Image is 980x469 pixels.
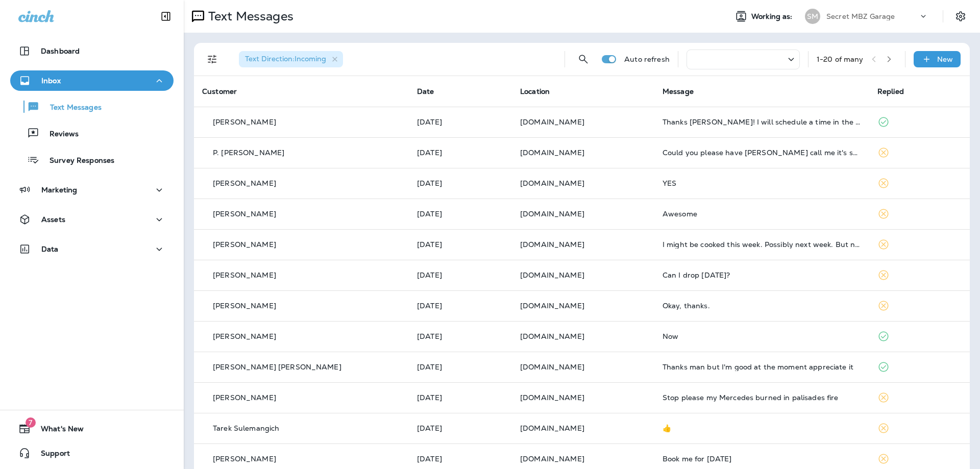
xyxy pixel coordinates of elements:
[663,118,861,126] div: Thanks Jeff! I will schedule a time in the next week or so for service. The car show that BK serv...
[817,55,864,63] div: 1 - 20 of many
[663,393,861,402] div: Stop please my Mercedes burned in palisades fire
[41,186,77,194] p: Marketing
[213,455,276,463] p: [PERSON_NAME]
[10,70,174,91] button: Inbox
[663,149,861,157] div: Could you please have Louie call me it's sugar 310-493-5863 thank you
[663,363,861,371] div: Thanks man but I'm good at the moment appreciate it
[520,393,584,402] span: [DOMAIN_NAME]
[417,302,504,310] p: Aug 25, 2025 10:01 AM
[417,149,504,157] p: Aug 27, 2025 01:38 PM
[41,77,61,85] p: Inbox
[39,156,114,166] p: Survey Responses
[417,87,434,96] span: Date
[624,55,670,63] p: Auto refresh
[751,12,795,21] span: Working as:
[663,210,861,218] div: Awesome
[520,332,584,341] span: [DOMAIN_NAME]
[10,209,174,230] button: Assets
[213,424,279,432] p: Tarek Sulemangich
[213,302,276,310] p: [PERSON_NAME]
[417,179,504,187] p: Aug 27, 2025 12:54 PM
[31,425,84,437] span: What's New
[520,87,550,96] span: Location
[41,215,65,224] p: Assets
[31,449,70,461] span: Support
[10,418,174,439] button: 7What's New
[417,363,504,371] p: Aug 24, 2025 10:14 PM
[417,424,504,432] p: Aug 24, 2025 01:30 PM
[805,9,820,24] div: SM
[10,149,174,170] button: Survey Responses
[213,271,276,279] p: [PERSON_NAME]
[663,332,861,340] div: Now
[417,393,504,402] p: Aug 24, 2025 02:34 PM
[10,239,174,259] button: Data
[202,49,223,69] button: Filters
[520,179,584,188] span: [DOMAIN_NAME]
[520,454,584,463] span: [DOMAIN_NAME]
[663,240,861,249] div: I might be cooked this week. Possibly next week. But no worries if offer is over --
[520,270,584,280] span: [DOMAIN_NAME]
[213,363,341,371] p: [PERSON_NAME] [PERSON_NAME]
[937,55,953,63] p: New
[10,443,174,463] button: Support
[573,49,594,69] button: Search Messages
[663,302,861,310] div: Okay, thanks.
[204,9,293,24] p: Text Messages
[10,180,174,200] button: Marketing
[826,12,895,20] p: Secret MBZ Garage
[152,6,180,27] button: Collapse Sidebar
[202,87,237,96] span: Customer
[520,148,584,157] span: [DOMAIN_NAME]
[417,271,504,279] p: Aug 25, 2025 03:25 PM
[40,103,102,113] p: Text Messages
[417,210,504,218] p: Aug 26, 2025 12:04 PM
[520,209,584,218] span: [DOMAIN_NAME]
[951,7,970,26] button: Settings
[41,47,80,55] p: Dashboard
[245,54,326,63] span: Text Direction : Incoming
[10,96,174,117] button: Text Messages
[663,87,694,96] span: Message
[239,51,343,67] div: Text Direction:Incoming
[417,332,504,340] p: Aug 25, 2025 09:10 AM
[213,149,284,157] p: P. [PERSON_NAME]
[663,424,861,432] div: 👍
[663,271,861,279] div: Can I drop this Saturday?
[877,87,904,96] span: Replied
[520,362,584,372] span: [DOMAIN_NAME]
[213,393,276,402] p: [PERSON_NAME]
[417,455,504,463] p: Aug 24, 2025 01:28 PM
[520,117,584,127] span: [DOMAIN_NAME]
[10,41,174,61] button: Dashboard
[213,179,276,187] p: [PERSON_NAME]
[41,245,59,253] p: Data
[663,455,861,463] div: Book me for Tuesday
[10,122,174,144] button: Reviews
[663,179,861,187] div: YES
[213,210,276,218] p: [PERSON_NAME]
[417,240,504,249] p: Aug 25, 2025 03:27 PM
[520,301,584,310] span: [DOMAIN_NAME]
[213,332,276,340] p: [PERSON_NAME]
[213,118,276,126] p: [PERSON_NAME]
[520,240,584,249] span: [DOMAIN_NAME]
[213,240,276,249] p: [PERSON_NAME]
[520,424,584,433] span: [DOMAIN_NAME]
[39,130,79,139] p: Reviews
[417,118,504,126] p: Aug 27, 2025 03:16 PM
[26,417,36,428] span: 7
